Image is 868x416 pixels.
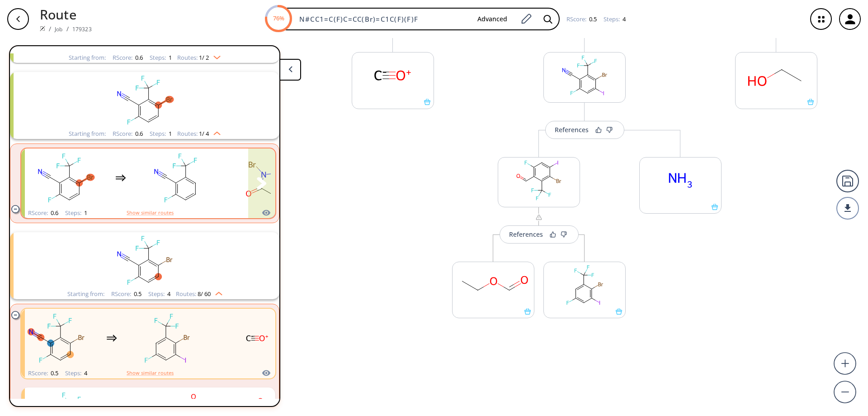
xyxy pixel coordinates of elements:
span: 1 / 2 [199,55,209,61]
span: 1 / 4 [199,131,209,137]
div: Steps : [150,131,172,137]
svg: [C-]#[O+] [352,53,434,99]
img: warning [535,214,542,221]
svg: N#Cc1c(F)cccc1C(F)(F)F [135,150,217,206]
text: 76% [273,14,284,22]
span: 0.6 [134,129,143,138]
div: Steps : [150,55,172,61]
svg: CCOC=O [453,262,534,308]
svg: N#Cc1c(F)cc(I)c(Br)c1C(F)(F)F [544,53,625,99]
span: 1 [83,209,87,217]
span: 0.6 [49,209,58,217]
div: RScore : [566,16,597,22]
div: References [509,231,543,237]
img: Up [209,128,221,135]
span: 1 [167,53,172,62]
span: 1 [167,129,172,138]
p: Route [40,5,92,24]
button: Show similar routes [127,369,174,377]
div: Routes: [176,291,222,297]
div: Steps : [604,16,626,22]
div: Starting from: [69,55,106,61]
div: RScore : [113,55,143,61]
svg: N [640,158,721,204]
img: Down [209,52,221,59]
a: Job [55,25,62,33]
li: / [66,24,69,33]
span: 0.5 [132,290,142,298]
div: Steps : [65,370,87,376]
span: 4 [166,290,170,298]
input: Enter SMILES [294,14,470,24]
div: Routes: [177,55,221,61]
button: Show similar routes [127,209,174,217]
span: 4 [621,15,626,23]
div: Routes: [177,131,221,137]
svg: N#Cc1c(F)ccc(Br)c1C(F)(F)F [16,310,97,367]
svg: N#Cc1c(F)ccc(Br)c1C(F)(F)F [27,72,262,129]
li: / [49,24,51,33]
svg: N#Cc1c(F)ccc(Br)c1C(F)(F)F [27,232,262,289]
button: References [500,225,579,244]
span: 8 / 60 [198,291,211,297]
div: Starting from: [67,291,104,297]
svg: O=Cc1c(F)cc(I)c(Br)c1C(F)(F)F [498,158,580,204]
svg: O=C1CCC(=O)N1Br [226,150,307,206]
button: References [545,121,624,139]
svg: N#Cc1c(F)ccc(Br)c1C(F)(F)F [25,150,106,206]
div: RScore : [113,131,143,137]
div: References [555,127,589,133]
button: Advanced [470,11,514,28]
div: Steps : [148,291,170,297]
div: RScore : [28,370,58,376]
span: 4 [83,369,87,377]
svg: Fc1cc(I)c(Br)c(C(F)(F)F)c1 [126,310,208,367]
svg: [C-]#[O+] [217,310,298,367]
a: 179323 [72,25,92,33]
span: 0.5 [588,15,597,23]
span: 0.6 [134,53,143,62]
img: Up [211,288,222,296]
span: 0.5 [49,369,58,377]
div: Starting from: [69,131,106,137]
div: RScore : [111,291,142,297]
img: Spaya logo [40,26,45,31]
svg: CCO [736,53,817,99]
div: Steps : [65,210,87,216]
svg: Fc1cc(I)c(Br)c(C(F)(F)F)c1 [544,262,625,308]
